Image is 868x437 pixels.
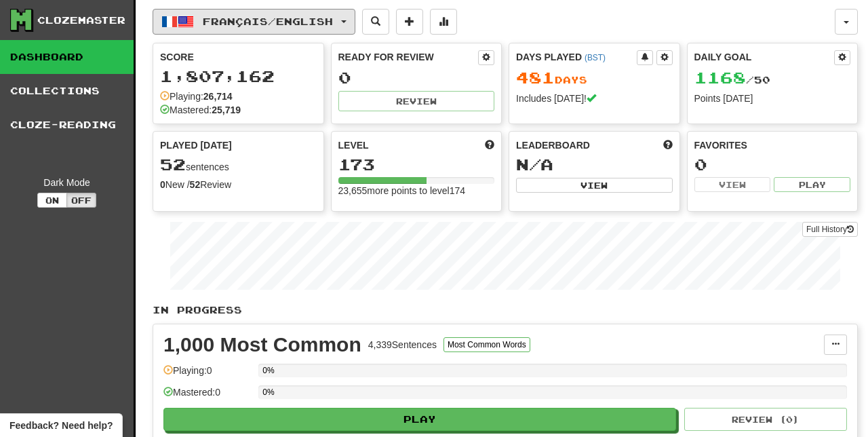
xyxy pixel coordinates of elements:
span: Played [DATE] [160,138,232,152]
div: Playing: [160,90,233,103]
span: Open feedback widget [9,419,113,432]
span: This week in points, UTC [663,138,673,152]
button: View [516,178,673,193]
span: 1168 [694,68,746,87]
button: Play [163,408,676,431]
p: In Progress [153,303,858,317]
div: 0 [338,69,495,86]
button: Play [774,177,850,192]
span: 52 [160,155,186,174]
button: On [37,193,67,208]
span: N/A [516,155,553,174]
div: Dark Mode [10,176,123,189]
span: Score more points to level up [485,138,494,152]
div: 1,000 Most Common [163,335,361,355]
strong: 0 [160,179,165,190]
button: Off [66,193,96,208]
span: 481 [516,68,555,87]
strong: 26,714 [203,91,233,102]
div: Days Played [516,50,637,64]
div: Clozemaster [37,14,125,27]
button: Review (0) [684,408,847,431]
button: View [694,177,771,192]
button: Add sentence to collection [396,9,423,35]
button: Search sentences [362,9,389,35]
div: Day s [516,69,673,87]
span: Leaderboard [516,138,590,152]
div: 0 [694,156,851,173]
div: Mastered: [160,103,241,117]
a: (BST) [585,53,606,62]
button: More stats [430,9,457,35]
div: Includes [DATE]! [516,92,673,105]
div: Playing: 0 [163,364,252,386]
div: sentences [160,156,317,174]
button: Most Common Words [443,337,530,352]
strong: 52 [190,179,201,190]
span: Français / English [203,16,333,27]
button: Review [338,91,495,111]
div: Score [160,50,317,64]
div: Daily Goal [694,50,835,65]
strong: 25,719 [212,104,241,115]
div: Points [DATE] [694,92,851,105]
div: New / Review [160,178,317,191]
span: Level [338,138,369,152]
button: Français/English [153,9,355,35]
div: Mastered: 0 [163,385,252,408]
span: / 50 [694,74,770,85]
div: Favorites [694,138,851,152]
div: 4,339 Sentences [368,338,437,351]
div: 173 [338,156,495,173]
div: 1,807,162 [160,68,317,85]
a: Full History [802,222,858,237]
div: 23,655 more points to level 174 [338,184,495,197]
div: Ready for Review [338,50,479,64]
